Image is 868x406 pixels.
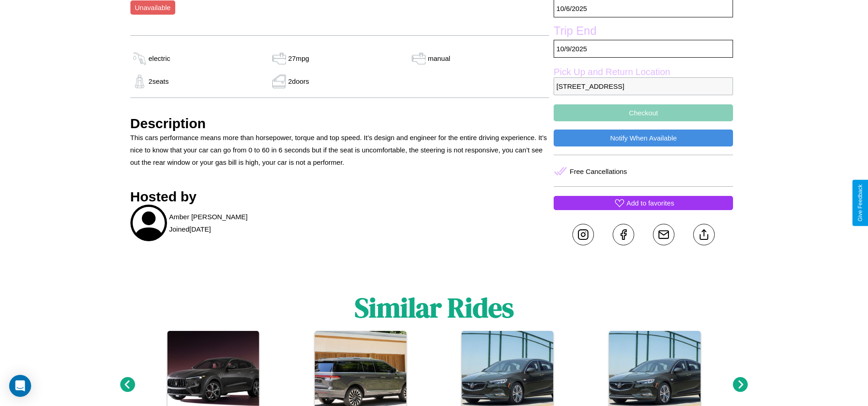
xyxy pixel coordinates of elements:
[149,75,169,87] p: 2 seats
[554,24,733,40] label: Trip End
[626,197,674,209] p: Add to favorites
[288,52,309,65] p: 27 mpg
[130,131,550,168] p: This cars performance means more than horsepower, torque and top speed. It’s design and engineer ...
[130,189,550,205] h3: Hosted by
[130,52,149,65] img: gas
[554,40,733,58] p: 10 / 9 / 2025
[410,52,428,65] img: gas
[554,130,733,146] button: Notify When Available
[554,104,733,121] button: Checkout
[857,184,863,222] div: Give Feedback
[554,196,733,210] button: Add to favorites
[554,67,733,77] label: Pick Up and Return Location
[288,75,309,87] p: 2 doors
[169,211,248,223] p: Amber [PERSON_NAME]
[554,77,733,95] p: [STREET_ADDRESS]
[9,375,31,397] div: Open Intercom Messenger
[169,223,211,235] p: Joined [DATE]
[270,75,288,88] img: gas
[428,52,450,65] p: manual
[149,52,171,65] p: electric
[130,75,149,88] img: gas
[570,165,627,178] p: Free Cancellations
[135,1,171,14] p: Unavailable
[130,116,550,131] h3: Description
[355,289,514,326] h1: Similar Rides
[270,52,288,65] img: gas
